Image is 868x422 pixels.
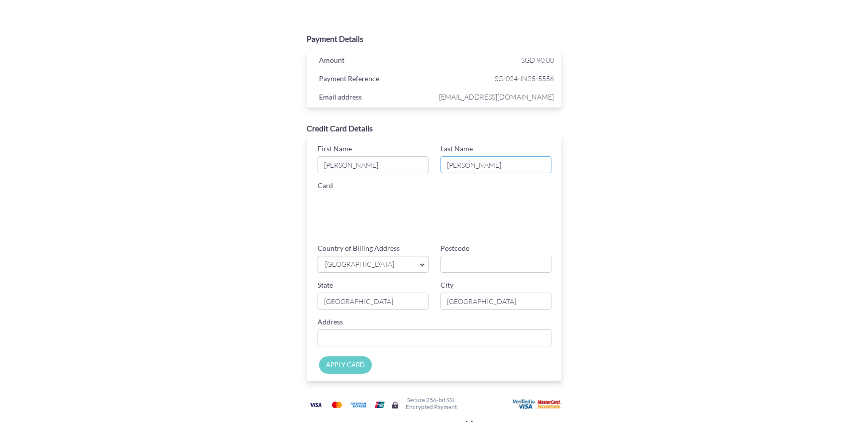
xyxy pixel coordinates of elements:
[312,91,436,105] div: Email address
[327,399,347,411] img: Mastercard
[440,144,473,154] label: Last Name
[318,243,400,253] label: Country of Billing Address
[348,399,368,411] img: American Express
[521,56,554,64] span: SGD 90.00
[318,193,553,211] iframe: Secure card number input frame
[318,317,343,327] label: Address
[318,221,431,239] iframe: Secure card expiration date input frame
[318,280,333,290] label: State
[370,399,390,411] img: Union Pay
[436,91,554,103] span: [EMAIL_ADDRESS][DOMAIN_NAME]
[306,399,325,411] img: Visa
[436,72,554,85] span: SG-024-IN25-5556
[440,243,469,253] label: Postcode
[312,72,436,87] div: Payment Reference
[406,397,457,410] h6: Secure 256-bit SSL Encrypted Payment
[318,256,429,273] a: [GEOGRAPHIC_DATA]
[324,259,412,270] span: [GEOGRAPHIC_DATA]
[391,401,399,409] img: Secure lock
[513,399,562,410] img: User card
[319,356,372,374] input: APPLY CARD
[318,181,333,191] label: Card
[307,33,561,45] div: Payment Details
[312,54,436,69] div: Amount
[307,123,561,134] div: Credit Card Details
[440,280,453,290] label: City
[442,221,555,239] iframe: Secure card security code input frame
[318,144,352,154] label: First Name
